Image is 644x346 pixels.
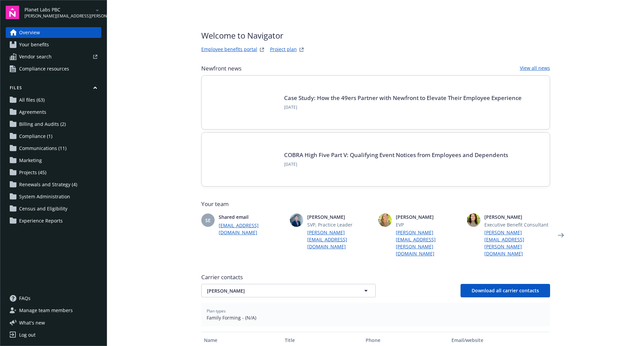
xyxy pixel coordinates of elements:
a: [PERSON_NAME][EMAIL_ADDRESS][DOMAIN_NAME] [307,229,373,250]
span: Plan types [207,308,545,314]
span: Welcome to Navigator [201,30,306,42]
div: Email/website [451,337,547,344]
div: Log out [19,330,36,340]
a: Renewals and Strategy (4) [6,179,101,190]
span: [PERSON_NAME][EMAIL_ADDRESS][PERSON_NAME][DOMAIN_NAME] [24,13,93,19]
span: [PERSON_NAME] [207,287,346,294]
span: Compliance resources [19,63,69,74]
span: SE [205,217,211,224]
span: [DATE] [284,104,522,110]
span: Manage team members [19,305,73,316]
span: Your benefits [19,39,49,50]
span: Billing and Audits (2) [19,119,66,130]
a: arrowDropDown [93,6,101,14]
span: Marketing [19,155,42,166]
a: projectPlanWebsite [298,46,306,54]
span: Projects (45) [19,167,46,178]
span: [PERSON_NAME] [484,213,550,220]
a: COBRA High Five Part V: Qualifying Event Notices from Employees and Dependents [284,151,508,159]
img: photo [467,213,480,227]
a: [PERSON_NAME][EMAIL_ADDRESS][PERSON_NAME][DOMAIN_NAME] [484,229,550,257]
span: Compliance (1) [19,131,52,142]
a: Agreements [6,107,101,117]
button: Planet Labs PBC[PERSON_NAME][EMAIL_ADDRESS][PERSON_NAME][DOMAIN_NAME]arrowDropDown [24,6,101,19]
a: All files (63) [6,95,101,105]
img: navigator-logo.svg [6,6,19,19]
a: [EMAIL_ADDRESS][DOMAIN_NAME] [219,222,284,236]
div: Title [285,337,360,344]
a: [PERSON_NAME][EMAIL_ADDRESS][PERSON_NAME][DOMAIN_NAME] [396,229,462,257]
a: Experience Reports [6,215,101,226]
div: Phone [366,337,446,344]
a: Your benefits [6,39,101,50]
a: Communications (11) [6,143,101,154]
div: Name [204,337,279,344]
button: Download all carrier contacts [461,284,550,297]
span: EVP [396,221,462,228]
a: Projects (45) [6,167,101,178]
span: System Administration [19,191,70,202]
span: All files (63) [19,95,45,105]
span: [DATE] [284,161,508,167]
a: FAQs [6,293,101,304]
span: Renewals and Strategy (4) [19,179,77,190]
a: Employee benefits portal [201,46,257,54]
a: System Administration [6,191,101,202]
span: Overview [19,27,40,38]
span: Shared email [219,213,284,220]
a: Marketing [6,155,101,166]
span: [PERSON_NAME] [396,213,462,220]
a: Case Study: How the 49ers Partner with Newfront to Elevate Their Employee Experience [284,94,522,102]
span: FAQs [19,293,31,304]
img: photo [378,213,392,227]
span: Vendor search [19,51,52,62]
a: Compliance resources [6,63,101,74]
a: Census and Eligibility [6,203,101,214]
span: Experience Reports [19,215,63,226]
span: Download all carrier contacts [472,287,539,294]
span: [PERSON_NAME] [307,213,373,220]
a: Manage team members [6,305,101,316]
span: Executive Benefit Consultant [484,221,550,228]
img: photo [290,213,303,227]
a: View all news [520,64,550,72]
span: Newfront news [201,64,241,72]
span: Family Forming - (N/A) [207,314,545,321]
a: Next [555,230,566,241]
a: Vendor search [6,51,101,62]
a: Compliance (1) [6,131,101,142]
span: What ' s new [19,319,45,326]
span: Agreements [19,107,46,117]
span: Planet Labs PBC [24,6,93,13]
button: Files [6,85,101,93]
img: Card Image - INSIGHTS copy.png [212,86,276,118]
a: Billing and Audits (2) [6,119,101,130]
a: striveWebsite [258,46,266,54]
img: BLOG-Card Image - Compliance - COBRA High Five Pt 5 - 09-11-25.jpg [212,143,276,176]
span: Carrier contacts [201,273,550,281]
span: Census and Eligibility [19,203,67,214]
span: SVP, Practice Leader [307,221,373,228]
a: Project plan [270,46,297,54]
a: Overview [6,27,101,38]
button: [PERSON_NAME] [201,284,376,297]
span: Your team [201,200,550,208]
button: What's new [6,319,56,326]
span: Communications (11) [19,143,66,154]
